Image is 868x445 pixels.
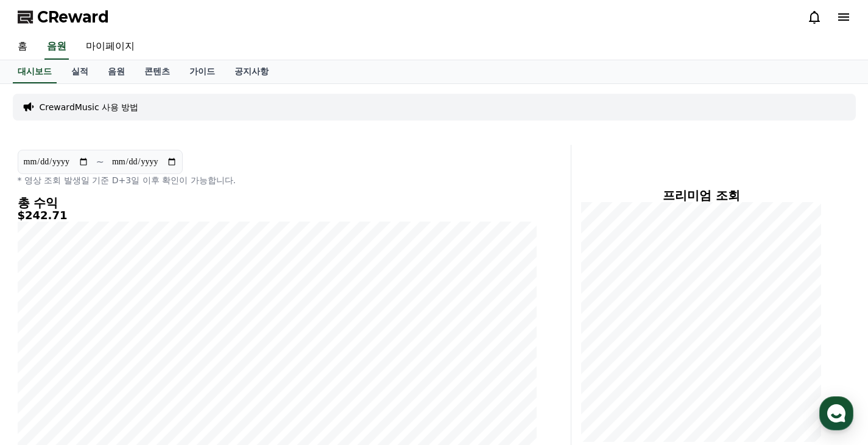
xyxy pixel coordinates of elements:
a: CrewardMusic 사용 방법 [40,101,139,113]
a: 가이드 [180,60,225,83]
span: 설정 [188,362,203,372]
a: 홈 [8,34,37,60]
a: 음원 [44,34,69,60]
h4: 프리미엄 조회 [581,189,822,202]
h4: 총 수익 [18,196,537,209]
p: ~ [96,155,104,169]
a: 설정 [157,344,234,374]
a: 홈 [4,344,80,374]
span: 홈 [38,362,46,372]
a: 실적 [62,60,98,83]
a: 대시보드 [13,60,57,83]
p: * 영상 조회 발생일 기준 D+3일 이후 확인이 가능합니다. [18,174,537,186]
a: CReward [18,7,109,27]
a: 콘텐츠 [135,60,180,83]
span: CReward [37,7,109,27]
a: 마이페이지 [76,34,144,60]
a: 음원 [98,60,135,83]
a: 공지사항 [225,60,278,83]
h5: $242.71 [18,209,537,222]
a: 대화 [80,344,157,374]
span: 대화 [111,363,126,373]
